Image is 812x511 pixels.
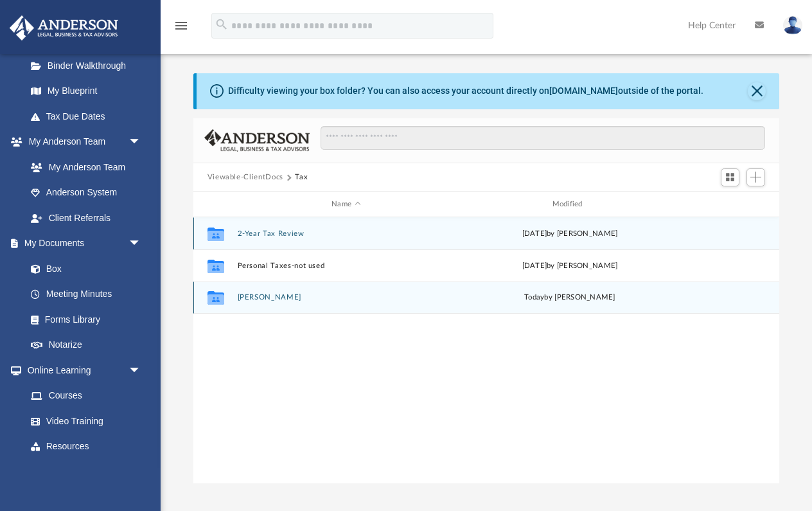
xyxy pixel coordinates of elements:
[18,256,148,282] a: Box
[18,180,154,206] a: Anderson System
[461,199,679,210] div: Modified
[18,78,154,104] a: My Blueprint
[461,228,678,240] div: [DATE] by [PERSON_NAME]
[549,85,618,96] a: [DOMAIN_NAME]
[173,24,189,33] a: menu
[9,459,161,485] a: Billingarrow_drop_down
[746,168,766,186] button: Add
[237,262,455,270] button: Personal Taxes-not used
[128,231,154,257] span: arrow_drop_down
[721,168,740,186] button: Switch to Grid View
[215,17,229,31] i: search
[18,154,148,180] a: My Anderson Team
[783,16,802,35] img: User Pic
[236,199,455,210] div: Name
[128,459,154,485] span: arrow_drop_down
[18,408,148,434] a: Video Training
[193,217,780,484] div: grid
[128,129,154,156] span: arrow_drop_down
[237,229,455,238] button: 2-Year Tax Review
[237,293,455,301] button: [PERSON_NAME]
[18,53,161,78] a: Binder Walkthrough
[128,357,154,384] span: arrow_drop_down
[18,332,154,358] a: Notarize
[524,294,544,301] span: today
[18,434,154,460] a: Resources
[684,199,774,210] div: id
[207,172,283,183] button: Viewable-ClientDocs
[18,307,148,332] a: Forms Library
[461,292,678,303] div: by [PERSON_NAME]
[321,126,765,150] input: Search files and folders
[18,383,154,409] a: Courses
[9,231,154,256] a: My Documentsarrow_drop_down
[9,357,154,383] a: Online Learningarrow_drop_down
[18,103,161,129] a: Tax Due Dates
[295,172,308,183] button: Tax
[9,129,154,155] a: My Anderson Teamarrow_drop_down
[199,199,231,210] div: id
[461,260,678,272] div: [DATE] by [PERSON_NAME]
[6,15,122,40] img: Anderson Advisors Platinum Portal
[18,205,154,231] a: Client Referrals
[748,82,766,100] button: Close
[18,282,154,307] a: Meeting Minutes
[173,18,189,33] i: menu
[228,84,703,98] div: Difficulty viewing your box folder? You can also access your account directly on outside of the p...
